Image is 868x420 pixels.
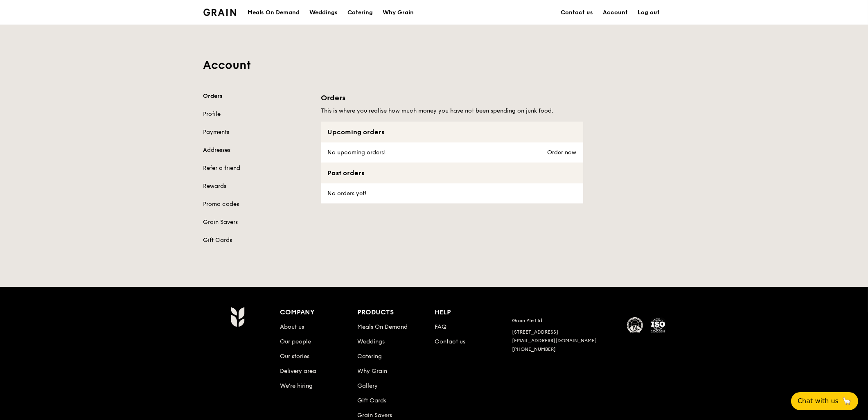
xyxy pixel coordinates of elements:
a: About us [280,323,304,330]
a: Delivery area [280,368,317,375]
span: 🦙 [842,396,852,406]
div: Company [280,307,358,318]
a: [PHONE_NUMBER] [512,346,556,352]
a: Orders [203,92,311,100]
a: Weddings [357,338,385,345]
div: Past orders [321,163,583,183]
a: Catering [343,0,378,25]
div: Weddings [309,0,338,25]
a: FAQ [435,323,446,330]
a: Why Grain [378,0,419,25]
a: Gallery [357,382,378,389]
h1: Account [203,58,665,72]
a: Rewards [203,182,311,190]
img: MUIS Halal Certified [627,317,643,334]
div: Grain Pte Ltd [512,317,618,324]
div: Meals On Demand [248,0,300,25]
div: Help [435,307,512,318]
a: Gift Cards [357,397,386,404]
a: Our stories [280,353,310,360]
div: No upcoming orders! [321,142,391,163]
a: Refer a friend [203,164,311,172]
a: Our people [280,338,311,345]
div: Catering [347,0,373,25]
img: ISO Certified [650,317,666,334]
div: Products [357,307,435,318]
div: Why Grain [383,0,414,25]
div: [STREET_ADDRESS] [512,329,618,335]
a: Meals On Demand [357,323,408,330]
a: Payments [203,128,311,136]
a: Profile [203,110,311,118]
a: Why Grain [357,368,387,375]
a: Grain Savers [203,218,311,226]
button: Chat with us🦙 [791,392,858,410]
a: Weddings [304,0,343,25]
h1: Orders [321,92,583,104]
span: Chat with us [798,396,839,406]
a: Catering [357,353,382,360]
a: [EMAIL_ADDRESS][DOMAIN_NAME] [512,338,597,343]
div: Upcoming orders [321,122,583,142]
div: No orders yet! [321,183,372,203]
img: Grain [203,9,237,16]
a: Order now [548,149,577,156]
a: Log out [633,0,665,25]
a: Contact us [556,0,598,25]
h5: This is where you realise how much money you have not been spending on junk food. [321,107,583,115]
a: Promo codes [203,200,311,208]
a: Gift Cards [203,236,311,244]
a: Account [598,0,633,25]
a: We’re hiring [280,382,313,389]
a: Contact us [435,338,465,345]
img: Grain [230,307,245,327]
a: Addresses [203,146,311,154]
a: Grain Savers [357,412,392,419]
